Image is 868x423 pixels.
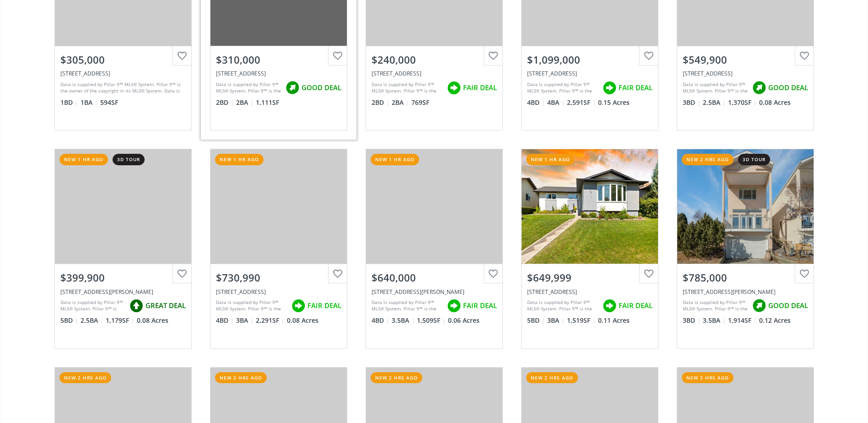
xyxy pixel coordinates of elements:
[527,98,545,107] span: 4 BD
[81,98,98,107] span: 1 BA
[619,301,652,310] span: FAIR DEAL
[60,98,78,107] span: 1 BD
[60,81,183,95] div: Data is supplied by Pillar 9™ MLS® System. Pillar 9™ is the owner of the copyright in its MLS® Sy...
[201,140,356,358] a: new 1 hr ago$730,990[STREET_ADDRESS]Data is supplied by Pillar 9™ MLS® System. Pillar 9™ is the o...
[372,288,497,296] div: 267 Cranford Close SE, Calgary, AB T3M 1N1
[307,301,341,310] span: FAIR DEAL
[598,316,630,325] span: 0.11 Acres
[256,316,285,325] span: 2,291 SF
[45,140,201,358] a: new 1 hr ago3d tour$399,900[STREET_ADDRESS][PERSON_NAME]Data is supplied by Pillar 9™ MLS® System...
[216,271,341,285] div: $730,990
[600,297,619,315] img: rating icon
[527,271,652,285] div: $649,999
[392,98,409,107] span: 2 BA
[372,271,497,285] div: $640,000
[683,299,748,313] div: Data is supplied by Pillar 9™ MLS® System. Pillar 9™ is the owner of the copyright in its MLS® Sy...
[683,271,808,285] div: $785,000
[60,70,186,77] div: 3950 46 Avenue NW #206, Calgary, AB T3A 0L9
[392,316,415,325] span: 3.5 BA
[372,53,497,67] div: $240,000
[527,316,545,325] span: 5 BD
[81,316,103,325] span: 2.5 BA
[527,299,598,313] div: Data is supplied by Pillar 9™ MLS® System. Pillar 9™ is the owner of the copyright in its MLS® Sy...
[236,316,253,325] span: 3 BA
[283,79,302,97] img: rating icon
[683,98,701,107] span: 3 BD
[216,53,341,67] div: $310,000
[619,83,652,92] span: FAIR DEAL
[683,81,748,95] div: Data is supplied by Pillar 9™ MLS® System. Pillar 9™ is the owner of the copyright in its MLS® Sy...
[417,316,446,325] span: 1,509 SF
[527,53,652,67] div: $1,099,000
[683,288,808,296] div: 5503 Strathcona Hill SW, Calgary, AB T3H 1S2
[372,299,442,313] div: Data is supplied by Pillar 9™ MLS® System. Pillar 9™ is the owner of the copyright in its MLS® Sy...
[683,70,808,77] div: 73 Hidden Spring Green NW, Calgary, AB T3A 5N2
[703,316,726,325] span: 3.5 BA
[445,79,463,97] img: rating icon
[683,316,701,325] span: 3 BD
[600,79,619,97] img: rating icon
[527,81,598,95] div: Data is supplied by Pillar 9™ MLS® System. Pillar 9™ is the owner of the copyright in its MLS® Sy...
[256,98,279,107] span: 1,111 SF
[216,70,341,77] div: 4507 45 Street SW #103, Calgary, AB T3J6K7
[445,297,463,315] img: rating icon
[512,140,668,358] a: new 1 hr ago$649,999[STREET_ADDRESS]Data is supplied by Pillar 9™ MLS® System. Pillar 9™ is the o...
[728,98,757,107] span: 1,370 SF
[216,288,341,296] div: 98 Cityline Grove NE, Calgary, AB T3J 0X3
[750,79,768,97] img: rating icon
[683,53,808,67] div: $549,900
[567,98,596,107] span: 2,591 SF
[60,53,186,67] div: $305,000
[372,70,497,77] div: 5 Saddlestone Way NE #203, Calgary, AB T3J 0S2
[287,316,318,325] span: 0.08 Acres
[137,316,168,325] span: 0.08 Acres
[567,316,596,325] span: 1,519 SF
[106,316,135,325] span: 1,179 SF
[60,271,186,285] div: $399,900
[216,316,234,325] span: 4 BD
[768,301,808,310] span: GOOD DEAL
[759,316,791,325] span: 0.12 Acres
[146,301,186,310] span: GREAT DEAL
[236,98,253,107] span: 2 BA
[372,81,442,95] div: Data is supplied by Pillar 9™ MLS® System. Pillar 9™ is the owner of the copyright in its MLS® Sy...
[100,98,118,107] span: 594 SF
[289,297,307,315] img: rating icon
[547,98,565,107] span: 4 BA
[60,316,78,325] span: 5 BD
[60,288,186,296] div: 12 Whitmire Bay NE, Calgary, AB T1Y5X4
[302,83,341,92] span: GOOD DEAL
[372,316,389,325] span: 4 BD
[547,316,565,325] span: 3 BA
[60,299,125,313] div: Data is supplied by Pillar 9™ MLS® System. Pillar 9™ is the owner of the copyright in its MLS® Sy...
[728,316,757,325] span: 1,914 SF
[527,70,652,77] div: 380 Strathcona Drive SW, Calgary, AB T3H 1N9
[768,83,808,92] span: GOOD DEAL
[759,98,791,107] span: 0.08 Acres
[703,98,726,107] span: 2.5 BA
[216,98,234,107] span: 2 BD
[527,288,652,296] div: 7115 Temple Drive NE, Calgary, AB T1Y 4Z4
[448,316,480,325] span: 0.06 Acres
[372,98,389,107] span: 2 BD
[598,98,630,107] span: 0.15 Acres
[411,98,429,107] span: 769 SF
[216,81,281,95] div: Data is supplied by Pillar 9™ MLS® System. Pillar 9™ is the owner of the copyright in its MLS® Sy...
[127,297,146,315] img: rating icon
[463,83,497,92] span: FAIR DEAL
[750,297,768,315] img: rating icon
[216,299,287,313] div: Data is supplied by Pillar 9™ MLS® System. Pillar 9™ is the owner of the copyright in its MLS® Sy...
[668,140,823,358] a: new 2 hrs ago3d tour$785,000[STREET_ADDRESS][PERSON_NAME]Data is supplied by Pillar 9™ MLS® Syste...
[356,140,512,358] a: new 1 hr ago$640,000[STREET_ADDRESS][PERSON_NAME]Data is supplied by Pillar 9™ MLS® System. Pilla...
[463,301,497,310] span: FAIR DEAL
